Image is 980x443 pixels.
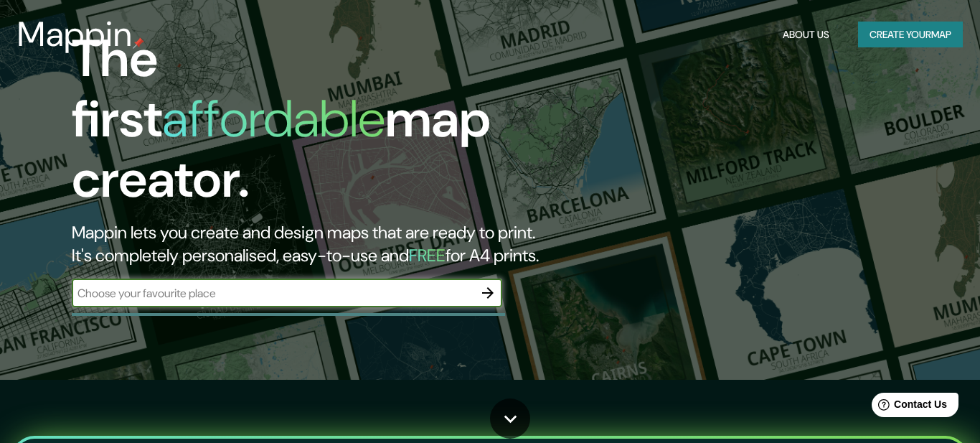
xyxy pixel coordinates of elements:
[858,22,963,48] button: Create yourmap
[409,244,446,266] h5: FREE
[72,285,473,302] input: Choose your favourite place
[777,22,835,48] button: About Us
[72,29,562,221] h1: The first map creator.
[133,37,144,49] img: mappin-pin
[17,14,133,55] h3: Mappin
[162,85,385,152] h1: affordable
[852,387,964,427] iframe: Help widget launcher
[72,221,562,267] h2: Mappin lets you create and design maps that are ready to print. It's completely personalised, eas...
